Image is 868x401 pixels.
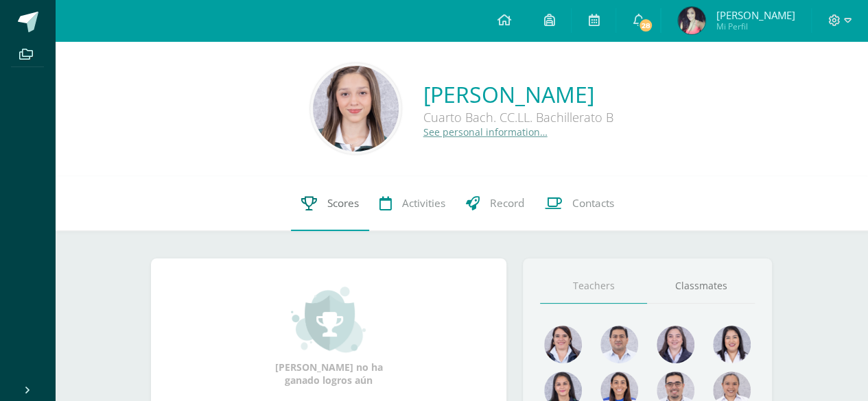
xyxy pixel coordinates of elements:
[535,176,624,231] a: Contacts
[456,176,535,231] a: Record
[716,21,795,32] span: Mi Perfil
[678,7,705,34] img: d686daa607961b8b187ff7fdc61e0d8f.png
[291,176,369,231] a: Scores
[490,196,524,210] span: Record
[544,326,582,363] img: 5b1461e84b32f3e9a12355c7ee942746.png
[313,66,399,151] img: ad96aa4cd8213d9289481c1d4e7b439b.png
[713,326,751,363] img: 0580b9beee8b50b4e2a2441e05bb36d6.png
[423,125,548,138] a: See personal information…
[647,269,755,304] a: Classmates
[540,269,648,304] a: Teachers
[369,176,456,231] a: Activities
[423,80,613,109] a: [PERSON_NAME]
[638,18,653,33] span: 28
[716,8,795,22] span: [PERSON_NAME]
[657,326,694,363] img: c3579e79d07ed16708d7cededde04bff.png
[600,326,638,363] img: 9a0812c6f881ddad7942b4244ed4a083.png
[327,196,359,210] span: Scores
[423,109,613,125] div: Cuarto Bach. CC.LL. Bachillerato B
[291,285,366,354] img: achievement_small.png
[260,285,397,387] div: [PERSON_NAME] no ha ganado logros aún
[572,196,614,210] span: Contacts
[402,196,445,210] span: Activities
